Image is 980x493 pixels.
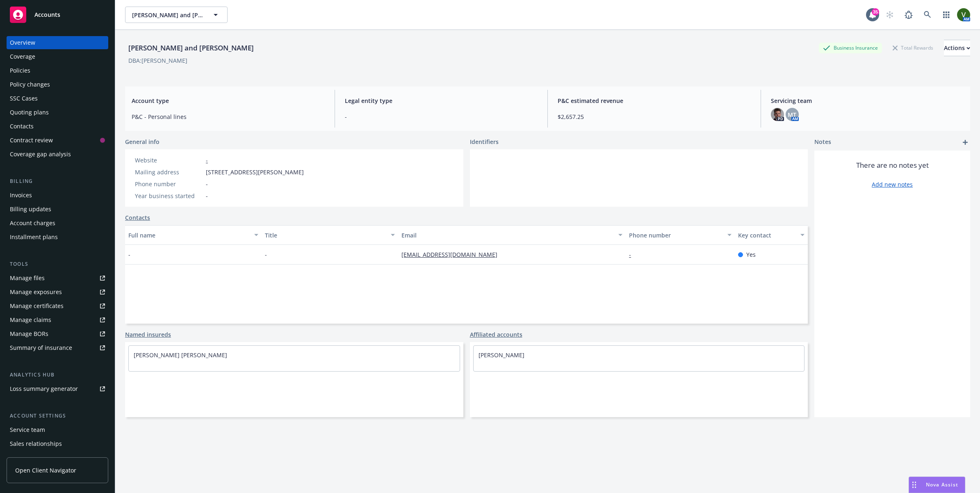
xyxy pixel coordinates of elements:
[15,466,76,475] span: Open Client Navigator
[7,423,108,436] a: Service team
[7,437,108,450] a: Sales relationships
[10,203,51,216] div: Billing updates
[856,160,929,170] span: There are no notes yet
[135,180,203,188] div: Phone number
[10,299,64,313] div: Manage certificates
[128,56,187,65] div: DBA: [PERSON_NAME]
[10,437,62,450] div: Sales relationships
[7,203,108,216] a: Billing updates
[889,43,937,53] div: Total Rewards
[206,192,208,200] span: -
[10,382,78,395] div: Loss summary generator
[401,231,613,240] div: Email
[7,64,108,77] a: Policies
[10,134,53,147] div: Contract review
[132,96,325,105] span: Account type
[746,250,756,259] span: Yes
[135,168,203,176] div: Mailing address
[7,382,108,395] a: Loss summary generator
[7,134,108,147] a: Contract review
[629,251,638,258] a: -
[7,299,108,313] a: Manage certificates
[132,11,203,19] span: [PERSON_NAME] and [PERSON_NAME]
[960,137,970,147] a: add
[7,412,108,420] div: Account settings
[470,330,522,339] a: Affiliated accounts
[206,156,208,164] a: -
[10,313,51,326] div: Manage claims
[10,231,58,244] div: Installment plans
[398,225,626,245] button: Email
[479,351,524,359] a: [PERSON_NAME]
[771,96,964,105] span: Servicing team
[909,477,965,493] button: Nova Assist
[10,285,62,299] div: Manage exposures
[7,106,108,119] a: Quoting plans
[7,341,108,354] a: Summary of insurance
[10,423,45,436] div: Service team
[919,7,936,23] a: Search
[7,177,108,185] div: Billing
[401,251,504,258] a: [EMAIL_ADDRESS][DOMAIN_NAME]
[944,40,970,56] button: Actions
[128,250,130,259] span: -
[10,50,35,63] div: Coverage
[470,137,499,146] span: Identifiers
[10,64,30,77] div: Policies
[7,50,108,63] a: Coverage
[735,225,808,245] button: Key contact
[7,285,108,299] a: Manage exposures
[909,477,919,493] div: Drag to move
[206,180,208,188] span: -
[7,327,108,340] a: Manage BORs
[771,108,784,121] img: photo
[10,120,34,133] div: Contacts
[926,481,958,488] span: Nova Assist
[900,7,917,23] a: Report a Bug
[10,189,32,202] div: Invoices
[738,231,795,240] div: Key contact
[125,43,257,53] div: [PERSON_NAME] and [PERSON_NAME]
[957,8,970,21] img: photo
[626,225,735,245] button: Phone number
[558,112,751,121] span: $2,657.25
[7,92,108,105] a: SSC Cases
[872,180,913,189] a: Add new notes
[819,43,882,53] div: Business Insurance
[938,7,955,23] a: Switch app
[125,7,228,23] button: [PERSON_NAME] and [PERSON_NAME]
[125,137,160,146] span: General info
[7,272,108,285] a: Manage files
[10,92,38,105] div: SSC Cases
[125,225,262,245] button: Full name
[872,7,879,14] div: 35
[34,11,60,18] span: Accounts
[7,260,108,268] div: Tools
[128,231,249,240] div: Full name
[7,120,108,133] a: Contacts
[265,231,386,240] div: Title
[7,371,108,379] div: Analytics hub
[134,351,227,359] a: [PERSON_NAME] [PERSON_NAME]
[814,137,831,147] span: Notes
[7,313,108,326] a: Manage claims
[132,112,325,121] span: P&C - Personal lines
[206,168,304,176] span: [STREET_ADDRESS][PERSON_NAME]
[7,78,108,91] a: Policy changes
[262,225,398,245] button: Title
[944,40,970,56] div: Actions
[558,96,751,105] span: P&C estimated revenue
[7,189,108,202] a: Invoices
[7,148,108,161] a: Coverage gap analysis
[882,7,898,23] a: Start snowing
[788,110,796,119] span: MT
[10,36,35,49] div: Overview
[7,36,108,49] a: Overview
[125,330,171,339] a: Named insureds
[7,231,108,244] a: Installment plans
[10,327,48,340] div: Manage BORs
[135,156,203,164] div: Website
[10,148,71,161] div: Coverage gap analysis
[135,192,203,200] div: Year business started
